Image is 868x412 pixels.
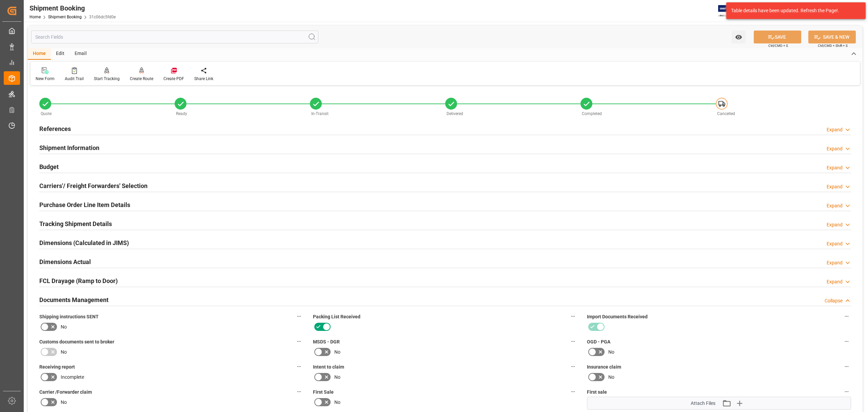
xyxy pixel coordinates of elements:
h2: Tracking Shipment Details [39,219,112,228]
span: No [608,374,614,381]
span: OGD - PGA [587,338,610,345]
div: Email [70,48,92,60]
span: Shipping instructions SENT [39,313,99,320]
div: Expand [827,240,843,247]
h2: Shipment Information [39,143,99,152]
button: Packing List Received [569,312,577,321]
h2: Carriers'/ Freight Forwarders' Selection [39,181,147,190]
button: Customs documents sent to broker [295,337,303,346]
a: Home [29,15,41,19]
button: SAVE [754,31,801,43]
h2: Purchase Order Line Item Details [39,200,130,209]
button: OGD - PGA [842,337,851,346]
span: No [334,374,340,381]
img: Exertis%20JAM%20-%20Email%20Logo.jpg_1722504956.jpg [718,5,742,17]
span: Ctrl/CMD + S [768,43,788,48]
span: No [608,349,614,356]
span: Insurance claim [587,363,621,371]
div: Audit Trail [65,76,84,82]
button: Carrier /Forwarder claim [295,387,303,396]
span: No [61,349,67,356]
div: Expand [827,126,843,133]
span: Intent to claim [313,363,344,371]
span: No [334,399,340,406]
div: Expand [827,145,843,152]
div: Expand [827,259,843,266]
h2: References [39,124,71,133]
div: Expand [827,278,843,285]
span: Quote [41,111,52,116]
span: No [61,399,67,406]
span: Attach Files [691,400,715,407]
h2: Documents Management [39,295,108,304]
span: Delivered [447,111,463,116]
span: Carrier /Forwarder claim [39,389,92,396]
span: In-Transit [311,111,329,116]
button: Import Documents Received [842,312,851,321]
button: Intent to claim [569,362,577,371]
span: Ctrl/CMD + Shift + S [818,43,848,48]
span: Packing List Received [313,313,360,320]
div: Shipment Booking [29,3,116,13]
div: Expand [827,221,843,228]
button: Receiving report [295,362,303,371]
button: open menu [732,31,746,43]
span: Import Documents Received [587,313,648,320]
h2: Dimensions (Calculated in JIMS) [39,238,129,247]
span: First sale [587,389,607,396]
span: No [334,349,340,356]
div: Share Link [194,76,213,82]
span: Receiving report [39,363,75,371]
div: New Form [36,76,55,82]
span: MSDS - DGR [313,338,340,345]
div: Create PDF [163,76,184,82]
span: Completed [582,111,602,116]
h2: Budget [39,162,59,171]
span: Cancelled [717,111,735,116]
div: Create Route [130,76,153,82]
div: Expand [827,164,843,171]
span: Incomplete [61,374,84,381]
span: Customs documents sent to broker [39,338,114,345]
button: First sale [842,387,851,396]
div: Expand [827,202,843,209]
span: Ready [176,111,187,116]
div: Expand [827,183,843,190]
span: No [61,323,67,331]
div: Start Tracking [94,76,120,82]
div: Table details have been updated. Refresh the Page!. [731,7,856,14]
h2: Dimensions Actual [39,257,91,266]
button: First Sale [569,387,577,396]
button: MSDS - DGR [569,337,577,346]
div: Collapse [825,297,843,304]
button: SAVE & NEW [808,31,856,43]
span: First Sale [313,389,334,396]
div: Home [28,48,51,60]
a: Shipment Booking [48,15,82,19]
button: Insurance claim [842,362,851,371]
div: Edit [51,48,70,60]
button: Shipping instructions SENT [295,312,303,321]
input: Search Fields [31,31,318,43]
h2: FCL Drayage (Ramp to Door) [39,276,118,285]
